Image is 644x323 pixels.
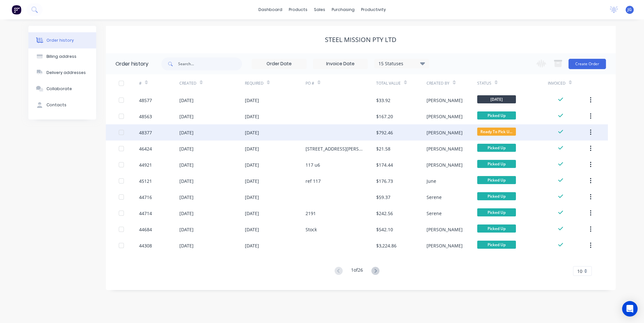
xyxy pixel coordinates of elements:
[376,161,393,168] div: $174.44
[245,129,259,136] div: [DATE]
[325,36,397,44] div: STEEL MISSION PTY LTD
[376,97,390,104] div: $33.92
[577,268,582,275] span: 10
[46,86,72,92] div: Collaborate
[245,194,259,201] div: [DATE]
[306,145,363,152] div: [STREET_ADDRESS][PERSON_NAME]
[376,194,390,201] div: $59.37
[245,242,259,249] div: [DATE]
[245,97,259,104] div: [DATE]
[245,74,306,92] div: Required
[245,161,259,168] div: [DATE]
[179,226,194,233] div: [DATE]
[245,145,259,152] div: [DATE]
[351,266,363,276] div: 1 of 26
[245,113,259,120] div: [DATE]
[286,5,311,15] div: products
[139,74,179,92] div: #
[477,208,516,216] span: Picked Up
[139,226,152,233] div: 44684
[306,226,317,233] div: Stock
[427,242,463,249] div: [PERSON_NAME]
[12,5,21,15] img: Factory
[179,242,194,249] div: [DATE]
[28,32,96,48] button: Order history
[139,145,152,152] div: 46424
[376,242,397,249] div: $3,224.86
[477,176,516,184] span: Picked Up
[28,97,96,113] button: Contacts
[477,111,516,120] span: Picked Up
[358,5,389,15] div: productivity
[28,65,96,81] button: Delivery addresses
[116,60,148,68] div: Order history
[548,74,588,92] div: Invoiced
[139,97,152,104] div: 48577
[477,128,516,136] span: Ready To Pick U...
[477,144,516,152] span: Picked Up
[376,113,393,120] div: $167.20
[313,59,367,69] input: Invoice Date
[179,178,194,184] div: [DATE]
[245,226,259,233] div: [DATE]
[477,224,516,233] span: Picked Up
[548,80,566,86] div: Invoiced
[255,5,286,15] a: dashboard
[28,48,96,65] button: Billing address
[179,161,194,168] div: [DATE]
[139,194,152,201] div: 44716
[477,80,491,86] div: Status
[306,161,320,168] div: 117 u6
[46,70,86,76] div: Delivery addresses
[245,210,259,217] div: [DATE]
[306,80,314,86] div: PO #
[139,80,142,86] div: #
[427,129,463,136] div: [PERSON_NAME]
[179,129,194,136] div: [DATE]
[245,178,259,184] div: [DATE]
[376,210,393,217] div: $242.56
[179,97,194,104] div: [DATE]
[376,145,390,152] div: $21.58
[477,241,516,249] span: Picked Up
[306,210,316,217] div: 2191
[376,226,393,233] div: $542.10
[46,37,74,43] div: Order history
[427,113,463,120] div: [PERSON_NAME]
[46,54,76,59] div: Billing address
[245,80,264,86] div: Required
[427,97,463,104] div: [PERSON_NAME]
[427,178,436,184] div: June
[139,129,152,136] div: 48377
[139,178,152,184] div: 45121
[139,242,152,249] div: 44308
[427,210,442,217] div: Serene
[328,5,358,15] div: purchasing
[28,81,96,97] button: Collaborate
[376,80,401,86] div: Total Value
[376,74,427,92] div: Total Value
[427,194,442,201] div: Serene
[622,301,638,317] div: Open Intercom Messenger
[139,161,152,168] div: 44921
[179,145,194,152] div: [DATE]
[179,194,194,201] div: [DATE]
[375,60,429,67] div: 15 Statuses
[427,80,449,86] div: Created By
[477,95,516,103] span: [DATE]
[477,74,548,92] div: Status
[427,161,463,168] div: [PERSON_NAME]
[427,145,463,152] div: [PERSON_NAME]
[569,59,606,69] button: Create Order
[477,192,516,200] span: Picked Up
[179,113,194,120] div: [DATE]
[376,178,393,184] div: $176.73
[46,102,66,108] div: Contacts
[252,59,306,69] input: Order Date
[376,129,393,136] div: $792.46
[628,7,632,13] span: JG
[179,80,196,86] div: Created
[139,210,152,217] div: 44714
[427,226,463,233] div: [PERSON_NAME]
[178,57,242,70] input: Search...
